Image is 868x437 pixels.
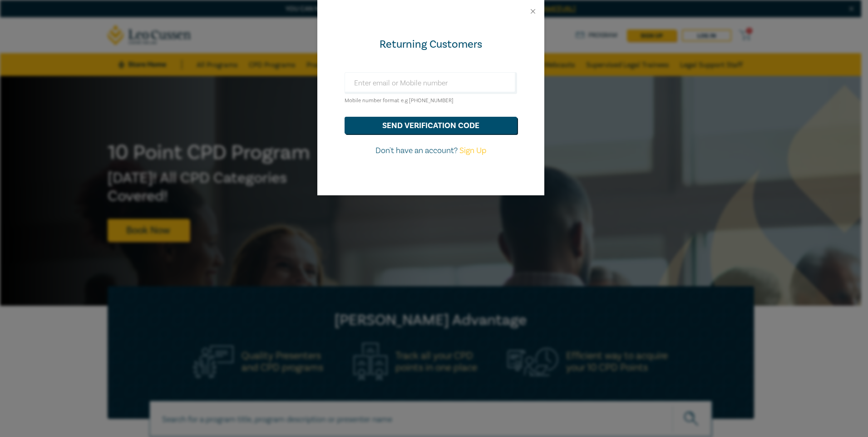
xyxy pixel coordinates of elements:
[345,117,517,134] button: send verification code
[459,145,486,156] a: Sign Up
[345,145,517,157] p: Don't have an account?
[529,7,537,15] button: Close
[345,97,454,104] small: Mobile number format e.g [PHONE_NUMBER]
[345,37,517,52] div: Returning Customers
[345,72,517,94] input: Enter email or Mobile number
